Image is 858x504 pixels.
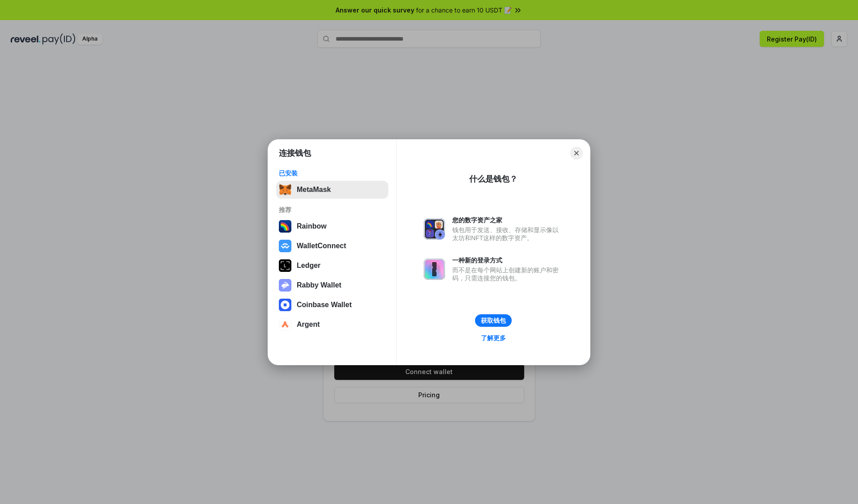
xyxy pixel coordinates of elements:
[276,316,388,333] button: Argent
[452,256,563,264] div: 一种新的登录方式
[297,222,327,230] div: Rainbow
[279,240,291,252] img: svg+xml,%3Csvg%20width%3D%2228%22%20height%3D%2228%22%20viewBox%3D%220%200%2028%2028%22%20fill%3D...
[475,314,512,327] button: 获取钱包
[297,301,352,309] div: Coinbase Wallet
[279,183,291,196] img: svg+xml,%3Csvg%20fill%3D%22none%22%20height%3D%2233%22%20viewBox%3D%220%200%2035%2033%22%20width%...
[297,321,320,329] div: Argent
[452,216,563,224] div: 您的数字资产之家
[279,169,386,177] div: 已安装
[481,334,506,342] div: 了解更多
[276,217,388,235] button: Rainbow
[424,258,445,280] img: svg+xml,%3Csvg%20xmlns%3D%22http%3A%2F%2Fwww.w3.org%2F2000%2Fsvg%22%20fill%3D%22none%22%20viewBox...
[297,262,320,270] div: Ledger
[276,276,388,294] button: Rabby Wallet
[276,237,388,255] button: WalletConnect
[452,266,563,282] div: 而不是在每个网站上创建新的账户和密码，只需连接您的钱包。
[297,281,341,289] div: Rabby Wallet
[481,317,506,325] div: 获取钱包
[475,332,511,344] a: 了解更多
[279,206,386,214] div: 推荐
[276,296,388,314] button: Coinbase Wallet
[297,186,331,194] div: MetaMask
[279,318,291,331] img: svg+xml,%3Csvg%20width%3D%2228%22%20height%3D%2228%22%20viewBox%3D%220%200%2028%2028%22%20fill%3D...
[279,299,291,311] img: svg+xml,%3Csvg%20width%3D%2228%22%20height%3D%2228%22%20viewBox%3D%220%200%2028%2028%22%20fill%3D...
[276,257,388,275] button: Ledger
[276,181,388,199] button: MetaMask
[424,218,445,240] img: svg+xml,%3Csvg%20xmlns%3D%22http%3A%2F%2Fwww.w3.org%2F2000%2Fsvg%22%20fill%3D%22none%22%20viewBox...
[297,242,346,250] div: WalletConnect
[570,147,583,159] button: Close
[279,148,311,158] h1: 连接钱包
[452,226,563,242] div: 钱包用于发送、接收、存储和显示像以太坊和NFT这样的数字资产。
[469,174,517,184] div: 什么是钱包？
[279,279,291,292] img: svg+xml,%3Csvg%20xmlns%3D%22http%3A%2F%2Fwww.w3.org%2F2000%2Fsvg%22%20fill%3D%22none%22%20viewBox...
[279,259,291,272] img: svg+xml,%3Csvg%20xmlns%3D%22http%3A%2F%2Fwww.w3.org%2F2000%2Fsvg%22%20width%3D%2228%22%20height%3...
[279,220,291,233] img: svg+xml,%3Csvg%20width%3D%22120%22%20height%3D%22120%22%20viewBox%3D%220%200%20120%20120%22%20fil...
